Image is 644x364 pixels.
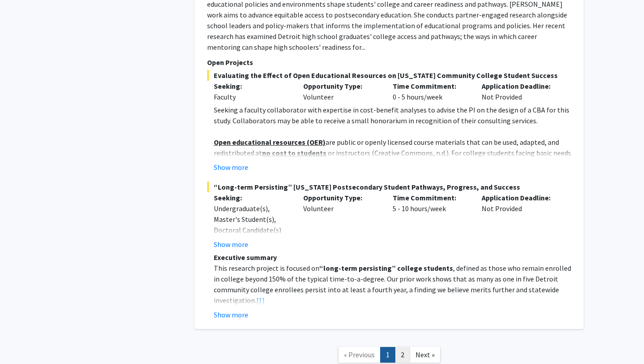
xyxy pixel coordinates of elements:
p: Seeking: [214,81,290,91]
p: Seeking: [214,192,290,203]
div: Volunteer [297,81,386,102]
iframe: Chat [7,324,38,357]
p: This research project is focused on , defined as those who remain enrolled in college beyond 150%... [214,263,571,306]
u: no cost to students [262,148,326,157]
p: Time Commitment: [393,81,469,91]
div: 0 - 5 hours/week [386,81,475,102]
div: Undergraduate(s), Master's Student(s), Doctoral Candidate(s) (PhD, MD, DMD, PharmD, etc.) [214,203,290,257]
span: “Long-term Persisting” [US_STATE] Postsecondary Student Pathways, Progress, and Success [207,182,571,192]
p: Opportunity Type: [303,192,379,203]
button: Show more [214,309,248,320]
a: Previous Page [338,347,381,363]
p: Application Deadline: [482,192,558,203]
div: Not Provided [475,192,564,250]
div: Not Provided [475,81,564,102]
span: « Previous [344,350,375,359]
a: 1 [380,347,395,363]
div: 5 - 10 hours/week [386,192,475,250]
p: Opportunity Type: [303,81,379,91]
span: Evaluating the Effect of Open Educational Resources on [US_STATE] Community College Student Success [207,70,571,81]
p: Seeking a faculty collaborator with expertise in cost-benefit analyses to advise the PI on the de... [214,104,571,126]
button: Show more [214,162,248,173]
a: [1] [256,296,265,305]
span: Next » [415,350,435,359]
a: Next [410,347,441,363]
u: Open educational resources (OER) [214,138,326,147]
p: are public or openly licensed course materials that can be used, adapted, and redistributed at or... [214,137,571,352]
p: Application Deadline: [482,81,558,91]
a: 2 [395,347,410,363]
strong: Executive summary [214,253,277,262]
p: Time Commitment: [393,192,469,203]
div: Faculty [214,91,290,102]
button: Show more [214,239,248,250]
strong: “long-term persisting” college students [319,264,453,273]
p: Open Projects [207,57,571,68]
div: Volunteer [297,192,386,250]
